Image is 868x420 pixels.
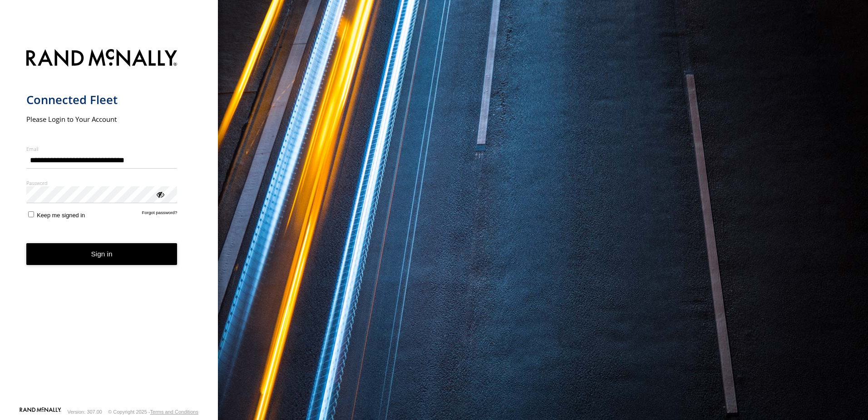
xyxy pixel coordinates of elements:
div: ViewPassword [155,190,164,199]
input: Keep me signed in [28,211,34,217]
a: Terms and Conditions [150,409,198,415]
span: Keep me signed in [37,212,85,219]
div: © Copyright 2025 - [108,409,198,415]
h2: Please Login to Your Account [26,115,178,124]
h1: Connected Fleet [26,92,178,107]
label: Email [26,145,178,152]
label: Password [26,180,178,186]
button: Sign in [26,243,178,265]
div: Version: 307.00 [68,409,102,415]
a: Forgot password? [142,210,178,219]
img: Rand McNally [26,47,178,70]
form: main [26,44,192,406]
a: Visit our Website [20,407,61,416]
